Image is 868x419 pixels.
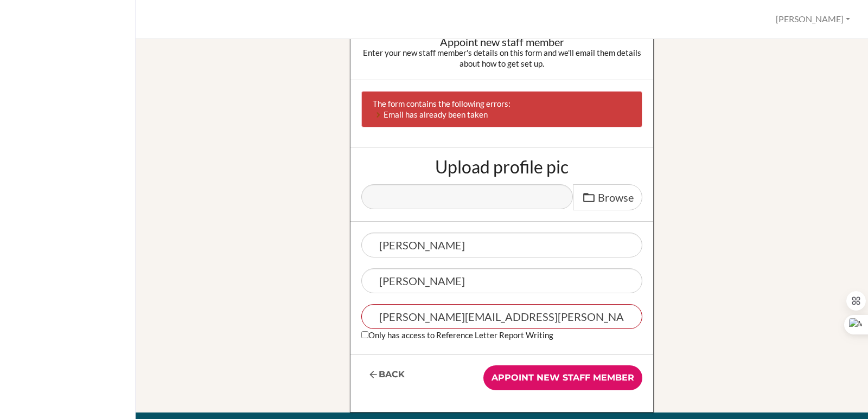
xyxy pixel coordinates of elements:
[435,158,569,176] label: Upload profile pic
[361,304,642,329] input: Email
[361,47,642,69] div: Enter your new staff member's details on this form and we'll email them details about how to get ...
[361,329,553,340] label: Only has access to Reference Letter Report Writing
[361,365,411,384] a: Back
[361,233,642,257] input: First name
[361,91,642,127] div: The form contains the following errors:
[361,331,368,338] input: Only has access to Reference Letter Report Writing
[483,365,642,390] input: Appoint new staff member
[373,109,607,120] li: Email has already been taken
[771,9,855,29] button: [PERSON_NAME]
[361,268,642,293] input: Last name
[361,36,642,47] div: Appoint new staff member
[598,191,634,204] span: Browse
